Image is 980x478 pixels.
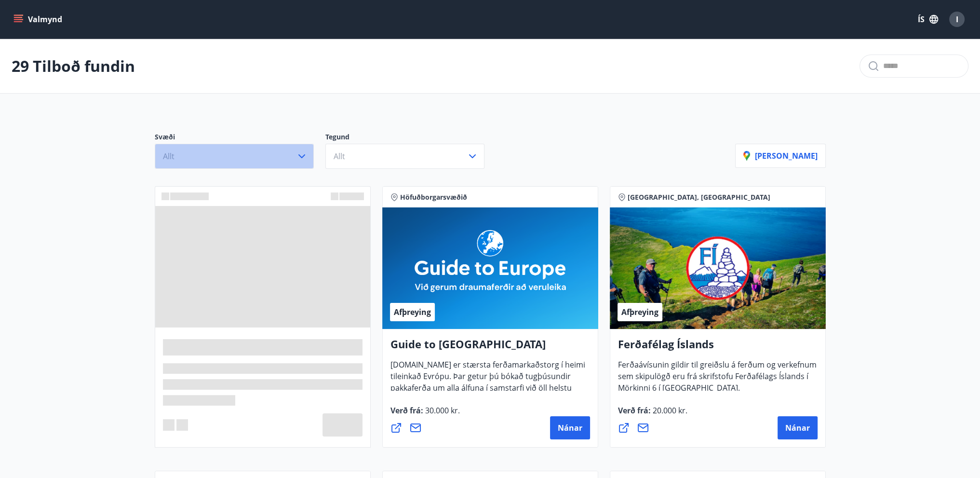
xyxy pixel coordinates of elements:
button: I [945,8,968,31]
button: Allt [325,144,484,169]
p: Svæði [155,132,325,144]
span: Nánar [558,423,582,433]
p: Tegund [325,132,496,144]
button: [PERSON_NAME] [735,144,826,168]
button: Nánar [778,416,818,439]
span: Afþreying [621,307,658,317]
h4: Guide to [GEOGRAPHIC_DATA] [390,337,590,359]
h4: Ferðafélag Íslands [618,337,818,359]
p: 29 Tilboð fundin [12,55,135,77]
span: [GEOGRAPHIC_DATA], [GEOGRAPHIC_DATA] [628,192,770,202]
span: Afþreying [394,307,431,317]
span: Höfuðborgarsvæðið [400,192,467,202]
span: Verð frá : [390,405,460,423]
span: I [956,14,958,25]
button: menu [12,11,66,28]
span: [DOMAIN_NAME] er stærsta ferðamarkaðstorg í heimi tileinkað Evrópu. Þar getur þú bókað tugþúsundi... [390,359,585,424]
span: 20.000 kr. [651,405,687,416]
span: Nánar [785,423,810,433]
span: 30.000 kr. [423,405,460,416]
p: [PERSON_NAME] [743,150,818,161]
button: Allt [155,144,314,169]
button: Nánar [550,416,590,439]
span: Allt [334,151,345,162]
button: ÍS [913,11,943,28]
span: Allt [163,151,175,162]
span: Verð frá : [618,405,687,423]
span: Ferðaávísunin gildir til greiðslu á ferðum og verkefnum sem skipulögð eru frá skrifstofu Ferðafél... [618,359,817,401]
